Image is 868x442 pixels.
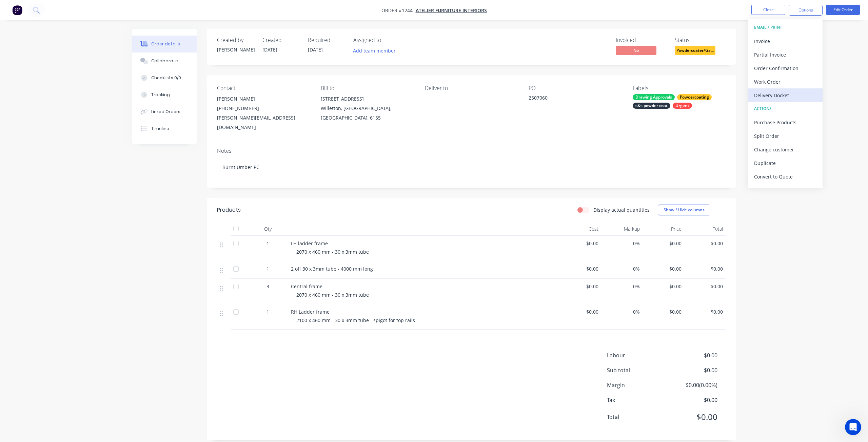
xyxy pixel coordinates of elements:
button: Powdercoater/Ga... [675,46,715,56]
span: No [616,46,656,55]
div: Cost [559,222,601,236]
button: Convert to Quote [748,170,823,183]
div: Invoiced [616,37,667,43]
button: Change customer [748,143,823,156]
div: Price [643,222,684,236]
button: Tracking [132,86,197,103]
span: 2070 x 460 mm - 30 x 3mm tube [296,249,369,255]
span: 0% [604,265,640,272]
span: Margin [607,381,667,389]
span: Order #1244 - [381,7,416,14]
span: $0.00 [687,240,723,247]
span: 2 off 30 x 3mm tube - 4000 mm long [291,266,373,272]
span: RH Ladder frame [291,309,330,315]
span: $0.00 [687,308,723,315]
span: [DATE] [262,46,277,53]
div: Willetton, [GEOGRAPHIC_DATA], [GEOGRAPHIC_DATA], 6155 [321,104,414,123]
span: $0.00 [645,240,682,247]
button: Linked Orders [132,103,197,120]
span: $0.00 [667,396,717,404]
div: ACTIONS [754,104,816,113]
iframe: Intercom live chat [845,419,861,435]
span: 1 [267,240,269,247]
span: $0.00 [687,283,723,290]
span: [DATE] [308,46,323,53]
div: [STREET_ADDRESS] [321,94,414,104]
div: Work Order [754,77,816,87]
div: Status [675,37,726,43]
button: Options [789,5,823,16]
span: $0.00 [667,366,717,374]
a: Atelier Furniture Interiors [416,7,487,14]
div: Duplicate [754,158,816,168]
div: Total [684,222,726,236]
button: Delivery Docket [748,88,823,102]
div: Created [262,37,300,43]
div: Partial Invoice [754,50,816,60]
div: Convert to Quote [754,172,816,182]
span: $0.00 [562,308,598,315]
div: Checklists 0/0 [151,75,181,81]
div: Assigned to [353,37,421,43]
button: Order details [132,36,197,52]
div: Labels [633,85,726,91]
div: Purchase Products [754,118,816,127]
div: Powdercoating [677,94,712,100]
button: Show / Hide columns [658,205,710,215]
div: s&s powder coat [633,103,670,109]
div: Qty [248,222,288,236]
div: [PERSON_NAME][PHONE_NUMBER][PERSON_NAME][EMAIL_ADDRESS][DOMAIN_NAME] [217,94,310,132]
span: Sub total [607,366,667,374]
div: Notes [217,148,726,154]
div: Delivery Docket [754,90,816,100]
button: EMAIL / PRINT [748,21,823,34]
div: Archive [754,185,816,195]
div: Burnt Umber PC [217,157,726,177]
div: Collaborate [151,58,178,64]
button: Purchase Products [748,115,823,129]
span: 3 [267,283,269,290]
button: Add team member [353,46,399,55]
div: [PERSON_NAME] [217,46,254,53]
div: [STREET_ADDRESS]Willetton, [GEOGRAPHIC_DATA], [GEOGRAPHIC_DATA], 6155 [321,94,414,123]
button: Close [751,5,785,15]
span: $0.00 [687,265,723,272]
div: Created by [217,37,254,43]
button: Order Confirmation [748,61,823,75]
span: Powdercoater/Ga... [675,46,715,55]
div: [PHONE_NUMBER] [217,104,310,113]
span: Labour [607,351,667,359]
span: $0.00 [562,265,598,272]
button: Timeline [132,120,197,137]
button: Archive [748,183,823,197]
span: $0.00 [645,265,682,272]
button: Add team member [350,46,399,55]
span: 2100 x 460 mm - 30 x 3mm tube - spigot for top rails [296,317,415,323]
div: Urgent [673,103,692,109]
span: $0.00 [667,351,717,359]
button: Edit Order [826,5,860,15]
span: $0.00 [562,283,598,290]
span: $0.00 ( 0.00 %) [667,381,717,389]
span: 0% [604,283,640,290]
div: Drawing Approvals [633,94,675,100]
span: 0% [604,308,640,315]
div: Order details [151,41,180,47]
div: PO [529,85,622,91]
span: $0.00 [645,308,682,315]
button: Duplicate [748,156,823,170]
div: Tracking [151,92,170,98]
div: EMAIL / PRINT [754,23,816,32]
button: Split Order [748,129,823,143]
button: Partial Invoice [748,48,823,61]
div: Contact [217,85,310,91]
button: Collaborate [132,52,197,69]
span: $0.00 [645,283,682,290]
div: [PERSON_NAME][EMAIL_ADDRESS][DOMAIN_NAME] [217,113,310,132]
div: Markup [601,222,643,236]
span: Central frame [291,283,322,290]
div: Deliver to [425,85,518,91]
div: Linked Orders [151,109,180,115]
div: Order Confirmation [754,63,816,73]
